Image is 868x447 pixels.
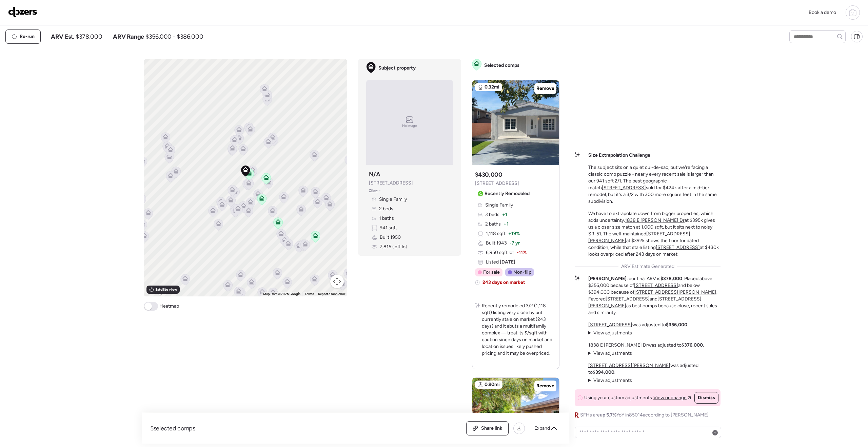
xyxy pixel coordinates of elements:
span: Share link [481,425,502,432]
span: -11% [517,249,527,256]
span: • [379,188,381,193]
a: [STREET_ADDRESS][PERSON_NAME] [588,363,670,368]
span: Heatmap [159,303,179,310]
span: [STREET_ADDRESS] [369,180,413,187]
summary: View adjustments [588,350,632,357]
strong: $356,000 [666,322,687,328]
img: Google [145,288,168,296]
summary: View adjustments [588,330,632,336]
span: View or change [653,394,687,401]
span: $378,000 [76,33,102,41]
span: 243 days on market [482,279,525,286]
span: 0.90mi [485,381,500,388]
h3: N/A [369,170,380,178]
strong: $394,000 [593,369,614,375]
a: [STREET_ADDRESS] [588,322,632,328]
span: -7 yr [510,240,520,247]
span: Built 1950 [380,234,401,241]
strong: Size Extrapolation Challenge [588,152,650,158]
span: ARV Est. [51,33,74,41]
span: Re-run [20,33,35,40]
span: Built 1943 [486,240,507,247]
p: The subject sits on a quiet cul-de-sac, but we're facing a classic comp puzzle - nearly every rec... [588,164,721,205]
span: ARV Range [113,33,144,41]
p: was adjusted to . [588,322,688,328]
span: Dismiss [698,394,715,401]
span: 1,118 sqft [486,230,506,237]
span: Recently Remodeled [485,190,530,197]
img: Logo [8,6,37,17]
span: Listed [486,259,515,266]
a: View or change [653,394,691,401]
summary: View adjustments [588,377,632,384]
p: We have to extrapolate down from bigger properties, which adds uncertainty. at $395k gives us a c... [588,210,721,258]
span: 2 beds [379,206,393,212]
a: Open this area in Google Maps (opens a new window) [145,288,168,296]
span: Map Data ©2025 Google [263,292,300,296]
span: Subject property [378,65,416,72]
span: View adjustments [593,377,632,383]
span: Remove [536,383,554,389]
span: 2 baths [485,221,501,228]
span: Single Family [379,196,407,203]
a: Terms (opens in new tab) [304,292,314,296]
p: , our final ARV is . Placed above $356,000 because of and below $394,000 because of . Favored and... [588,275,721,316]
span: Using your custom adjustments [584,394,652,401]
a: [STREET_ADDRESS] [602,185,646,191]
h3: $430,000 [475,171,502,179]
a: 1838 E [PERSON_NAME] Dr [625,217,685,223]
strong: $376,000 [682,342,703,348]
span: $356,000 - $386,000 [145,33,203,41]
span: 5 selected comps [150,424,195,432]
p: was adjusted to . [588,362,721,376]
span: Non-flip [513,269,531,276]
span: No image [402,123,417,129]
span: [STREET_ADDRESS] [475,180,519,187]
span: Single Family [485,202,513,209]
span: 7,815 sqft lot [380,244,407,250]
span: 3 beds [485,211,499,218]
span: View adjustments [593,350,632,356]
a: Report a map error [318,292,345,296]
span: 6,950 sqft lot [486,249,514,256]
span: 0.32mi [485,84,499,91]
a: [STREET_ADDRESS] [656,245,700,250]
span: + 19% [508,230,520,237]
span: Selected comps [484,62,519,69]
span: 1 baths [379,215,394,222]
a: [STREET_ADDRESS][PERSON_NAME] [634,289,716,295]
span: Expand [534,425,550,432]
span: ARV Estimate Generated [621,263,674,270]
span: Book a demo [809,9,836,15]
a: [STREET_ADDRESS] [606,296,650,302]
button: Map camera controls [330,275,344,288]
strong: [PERSON_NAME] [588,276,627,281]
span: SFHs are YoY in 85014 according to [PERSON_NAME] [580,412,709,419]
a: 1838 E [PERSON_NAME] Dr [588,342,648,348]
p: was adjusted to . [588,342,704,349]
span: [DATE] [499,259,515,265]
span: For sale [483,269,500,276]
span: up 5.7% [600,412,616,418]
span: + 1 [504,221,509,228]
p: Recently remodeled 3/2 (1,118 sqft) listing very close by but currently stale on market (243 days... [482,303,556,357]
span: Zillow [369,188,378,193]
span: + 1 [502,211,507,218]
a: [STREET_ADDRESS] [634,283,678,288]
span: View adjustments [593,330,632,336]
span: 941 sqft [380,225,397,231]
span: Remove [536,85,554,92]
span: Satellite view [155,287,177,292]
strong: $378,000 [660,276,682,281]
